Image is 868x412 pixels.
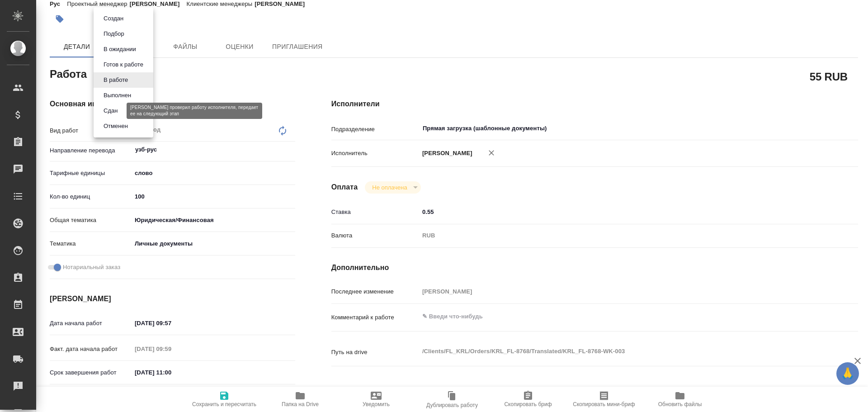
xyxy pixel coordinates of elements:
[101,44,139,54] button: В ожидании
[101,60,146,70] button: Готов к работе
[101,75,131,85] button: В работе
[101,14,126,24] button: Создан
[101,29,127,39] button: Подбор
[101,90,134,100] button: Выполнен
[101,106,120,116] button: Сдан
[101,121,131,131] button: Отменен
